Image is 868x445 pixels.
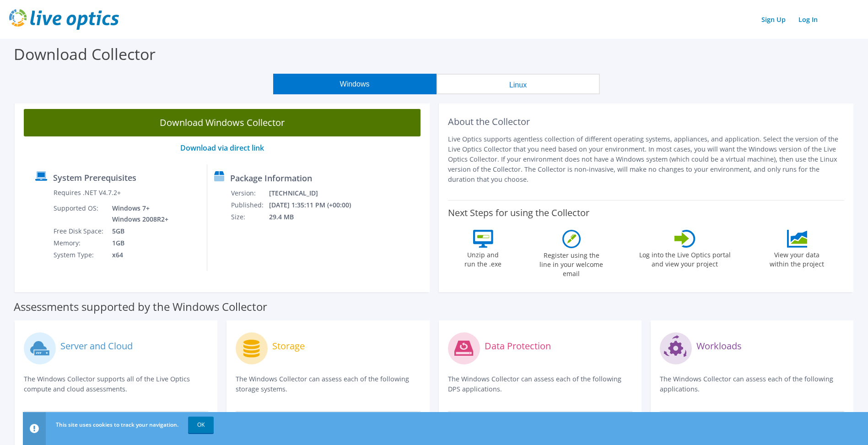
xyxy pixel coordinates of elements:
[54,188,121,197] label: Requires .NET V4.7.2+
[105,237,170,249] td: 1GB
[56,421,178,429] span: This site uses cookies to track your navigation.
[105,249,170,261] td: x64
[269,199,363,211] td: [DATE] 1:35:11 PM (+00:00)
[639,248,731,269] label: Log into the Live Optics portal and view your project
[448,207,589,218] label: Next Steps for using the Collector
[14,302,267,311] label: Assessments supported by the Windows Collector
[105,202,170,225] td: Windows 7+ Windows 2008R2+
[448,134,845,185] p: Live Optics supports agentless collection of different operating systems, appliances, and applica...
[24,109,421,136] a: Download Windows Collector
[53,249,105,261] td: System Type:
[105,225,170,237] td: 5GB
[53,173,136,182] label: System Prerequisites
[53,202,105,225] td: Supported OS:
[485,342,551,351] label: Data Protection
[794,13,822,26] a: Log In
[60,342,133,351] label: Server and Cloud
[272,342,305,351] label: Storage
[53,225,105,237] td: Free Disk Space:
[448,116,845,127] h2: About the Collector
[188,417,214,433] a: OK
[14,43,156,65] label: Download Collector
[437,74,600,94] button: Linux
[462,248,504,269] label: Unzip and run the .exe
[537,248,606,278] label: Register using the line in your welcome email
[9,9,119,30] img: live_optics_svg.svg
[696,342,742,351] label: Workloads
[231,187,269,199] td: Version:
[231,199,269,211] td: Published:
[764,248,830,269] label: View your data within the project
[448,374,632,394] p: The Windows Collector can assess each of the following DPS applications.
[660,374,844,394] p: The Windows Collector can assess each of the following applications.
[53,237,105,249] td: Memory:
[231,211,269,223] td: Size:
[757,13,790,26] a: Sign Up
[273,74,437,94] button: Windows
[269,211,363,223] td: 29.4 MB
[180,143,264,153] a: Download via direct link
[24,374,208,394] p: The Windows Collector supports all of the Live Optics compute and cloud assessments.
[236,374,420,394] p: The Windows Collector can assess each of the following storage systems.
[230,174,312,183] label: Package Information
[269,187,363,199] td: [TECHNICAL_ID]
